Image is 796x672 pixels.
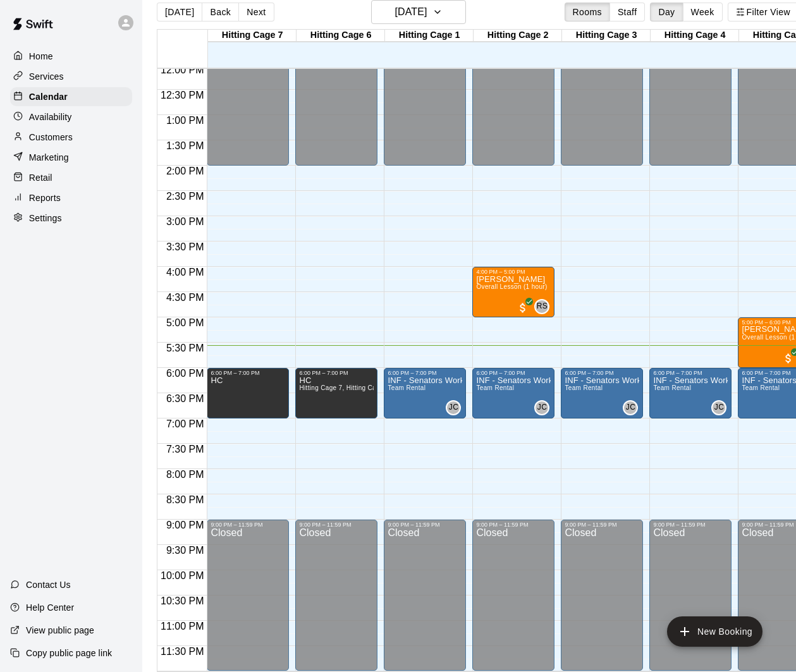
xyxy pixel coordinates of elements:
a: Marketing [10,148,132,167]
div: 9:00 PM – 11:59 PM: Closed [649,520,732,671]
span: Team Rental [388,384,426,391]
div: Hitting Cage 4 [651,30,739,42]
p: Contact Us [26,578,71,591]
span: Team Rental [565,384,603,391]
div: 9:00 PM – 11:59 PM [476,522,551,528]
span: Jaiden Cioffi [628,400,638,415]
div: 6:00 PM – 7:00 PM: INF - Senators Workouts [561,368,643,418]
div: 9:00 PM – 11:59 PM [565,522,639,528]
div: 9:00 PM – 11:59 PM [388,522,462,528]
div: Hitting Cage 7 [208,30,297,42]
button: Staff [609,3,646,21]
span: 11:30 PM [157,646,207,657]
div: Jaiden Cioffi [534,400,549,415]
div: 6:00 PM – 7:00 PM: INF - Senators Workouts [384,368,466,418]
span: Team Rental [476,384,514,391]
div: 9:00 PM – 11:59 PM: Closed [472,520,554,671]
span: Ryan Schubert [539,299,549,314]
a: Home [10,47,132,66]
span: 8:30 PM [163,494,207,505]
span: Jaiden Cioffi [716,400,726,415]
a: Settings [10,209,132,228]
span: 11:00 PM [157,621,207,632]
div: 9:00 PM – 11:59 PM: Closed [561,520,643,671]
button: [DATE] [157,3,202,21]
button: add [667,616,762,647]
div: 6:00 PM – 7:00 PM [476,370,551,376]
span: 6:30 PM [163,393,207,404]
span: All customers have paid [517,302,529,314]
span: JC [626,401,635,414]
div: Customers [10,128,132,147]
div: 6:00 PM – 7:00 PM [653,370,728,376]
span: 12:00 PM [157,64,207,75]
span: JC [449,401,458,414]
div: Jaiden Cioffi [446,400,461,415]
a: Retail [10,168,132,187]
button: Next [238,3,274,21]
div: Hitting Cage 3 [562,30,651,42]
span: 5:30 PM [163,343,207,353]
span: Jaiden Cioffi [539,400,549,415]
p: Help Center [26,601,74,614]
span: 9:30 PM [163,545,207,556]
a: Calendar [10,87,132,106]
div: 6:00 PM – 7:00 PM: INF - Senators Workouts [472,368,554,418]
button: Rooms [565,3,610,21]
span: RS [537,300,548,313]
p: Copy public page link [26,647,112,659]
div: Hitting Cage 2 [474,30,562,42]
span: Jaiden Cioffi [451,400,461,415]
p: View public page [26,624,94,637]
div: 6:00 PM – 7:00 PM: HC [207,368,289,418]
p: Reports [29,192,61,204]
div: Services [10,67,132,86]
span: 7:30 PM [163,444,207,455]
span: 9:00 PM [163,520,207,530]
span: 7:00 PM [163,418,207,429]
p: Availability [29,111,72,123]
div: 9:00 PM – 11:59 PM [299,522,374,528]
p: Marketing [29,151,69,164]
span: 1:30 PM [163,140,207,151]
span: 3:00 PM [163,216,207,227]
p: Home [29,50,53,63]
span: 6:00 PM [163,368,207,379]
div: Hitting Cage 1 [385,30,474,42]
span: 2:00 PM [163,166,207,176]
span: 8:00 PM [163,469,207,480]
span: 4:30 PM [163,292,207,303]
span: Team Rental [742,384,780,391]
p: Retail [29,171,52,184]
div: 6:00 PM – 7:00 PM [388,370,462,376]
span: JC [714,401,724,414]
span: Hitting Cage 7, Hitting Cage 6 [299,384,389,391]
div: 9:00 PM – 11:59 PM: Closed [207,520,289,671]
div: Jaiden Cioffi [711,400,726,415]
div: Hitting Cage 6 [297,30,385,42]
p: Customers [29,131,73,144]
span: 2:30 PM [163,191,207,202]
div: 6:00 PM – 7:00 PM [299,370,374,376]
button: Back [202,3,239,21]
p: Services [29,70,64,83]
div: 9:00 PM – 11:59 PM: Closed [384,520,466,671]
a: Reports [10,188,132,207]
div: 6:00 PM – 7:00 PM [211,370,285,376]
button: Day [650,3,683,21]
div: 6:00 PM – 7:00 PM: INF - Senators Workouts [649,368,732,418]
span: 12:30 PM [157,90,207,101]
p: Calendar [29,90,68,103]
span: All customers have paid [782,352,795,365]
h6: [DATE] [395,3,427,21]
span: Team Rental [653,384,691,391]
div: 6:00 PM – 7:00 PM [565,370,639,376]
div: 9:00 PM – 11:59 PM: Closed [295,520,377,671]
p: Settings [29,212,62,224]
span: 5:00 PM [163,317,207,328]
